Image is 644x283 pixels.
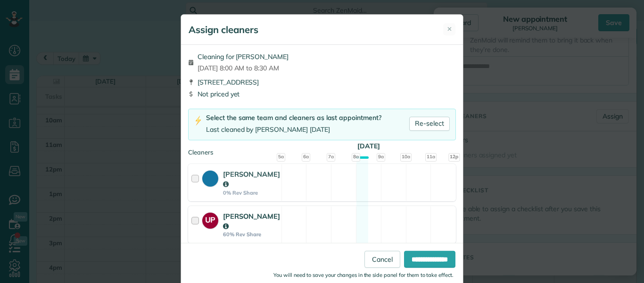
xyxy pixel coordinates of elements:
[188,89,456,99] div: Not priced yet
[223,231,280,238] strong: 60% Rev Share
[223,170,280,189] strong: [PERSON_NAME]
[194,116,202,126] img: lightning-bolt-icon-94e5364df696ac2de96d3a42b8a9ff6ba979493684c50e6bbbcda72601fa0d29.png
[273,272,454,278] small: You will need to save your changes in the side panel for them to take effect.
[223,189,280,196] strong: 0% Rev Share
[189,23,258,36] h5: Assign cleaners
[223,212,280,231] strong: [PERSON_NAME]
[364,251,400,268] a: Cancel
[188,77,456,87] div: [STREET_ADDRESS]
[198,52,289,61] span: Cleaning for [PERSON_NAME]
[188,148,456,151] div: Cleaners
[409,117,450,131] a: Re-select
[206,125,381,135] div: Last cleaned by [PERSON_NAME] [DATE]
[198,63,289,73] span: [DATE] 8:00 AM to 8:30 AM
[202,213,218,226] strong: UP
[206,113,381,123] div: Select the same team and cleaners as last appointment?
[447,25,452,34] span: ✕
